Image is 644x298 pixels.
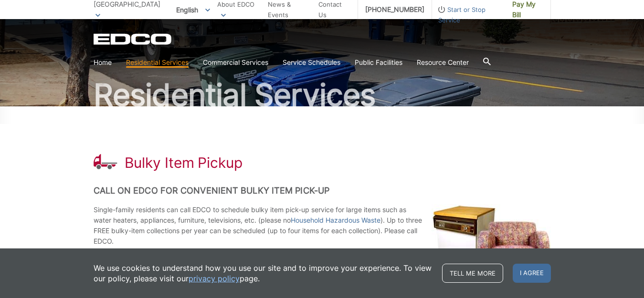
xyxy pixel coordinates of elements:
a: Tell me more [442,264,503,283]
h2: Residential Services [94,80,551,110]
a: privacy policy [189,273,240,284]
h2: Call on EDCO for Convenient Bulky Item Pick-up [94,185,551,196]
a: Public Facilities [355,57,402,68]
a: Home [94,57,112,68]
img: Dishwasher, television and chair [432,204,551,283]
p: We use cookies to understand how you use our site and to improve your experience. To view our pol... [94,263,433,284]
a: Service Schedules [283,57,340,68]
h1: Bulky Item Pickup [125,154,243,171]
p: Single-family residents can call EDCO to schedule bulky item pick-up service for large items such... [94,205,551,247]
a: Commercial Services [203,57,268,68]
a: Residential Services [126,57,189,68]
a: EDCD logo. Return to the homepage. [94,33,173,45]
a: Resource Center [417,57,469,68]
span: English [169,2,217,18]
a: Household Hazardous Waste [291,215,380,226]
